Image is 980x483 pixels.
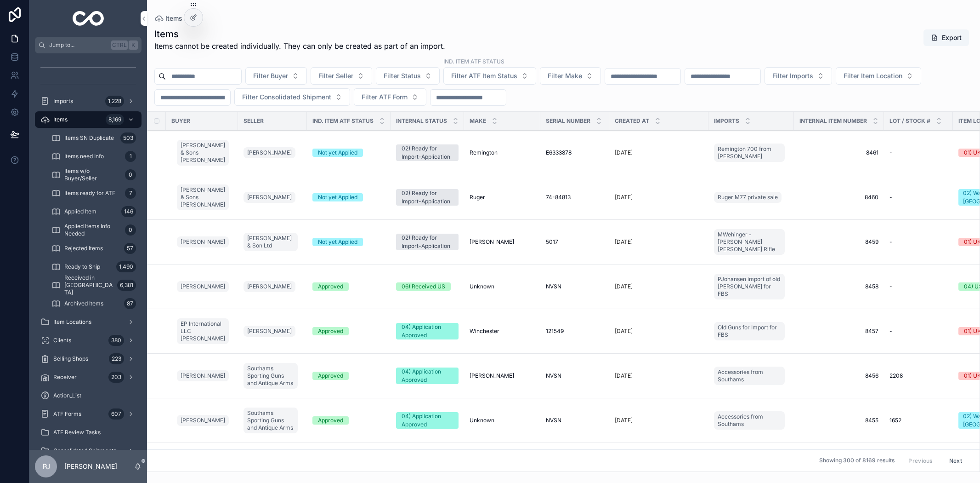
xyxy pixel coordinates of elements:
[714,272,788,301] a: PJohansen import of old [PERSON_NAME] for FBS
[396,144,459,161] a: 02) Ready for Import-Application
[718,413,781,428] span: Accessories from Southams
[35,387,142,404] a: Action_List
[108,372,124,383] div: 203
[53,116,68,123] span: Items
[181,320,225,342] span: EP International LLC [PERSON_NAME]
[615,194,633,201] p: [DATE]
[244,192,295,203] a: [PERSON_NAME]
[799,417,878,424] span: 8455
[117,280,136,291] div: 6,381
[546,238,604,246] a: 5017
[443,67,536,85] button: Select Button
[181,238,225,246] span: [PERSON_NAME]
[244,361,301,391] a: Southams Sporting Guns and Antique Arms
[799,149,878,156] span: 8461
[53,318,91,326] span: Item Locations
[889,417,947,424] a: 1652
[799,328,878,335] a: 8457
[181,186,225,208] span: [PERSON_NAME] & Sons [PERSON_NAME]
[105,96,124,107] div: 1,228
[42,461,50,472] span: PJ
[181,142,225,164] span: [PERSON_NAME] & Sons [PERSON_NAME]
[177,184,229,210] a: [PERSON_NAME] & Sons [PERSON_NAME]
[548,71,582,80] span: Filter Make
[470,117,486,125] span: Make
[451,71,517,80] span: Filter ATF Item Status
[64,167,121,182] span: Items w/o Buyer/Seller
[718,324,781,339] span: Old Guns for Import for FBS
[35,93,142,109] a: Imports1,228
[546,328,564,335] span: 121549
[714,144,785,162] a: Remington 700 from [PERSON_NAME]
[171,117,190,125] span: Buyer
[615,194,703,201] a: [DATE]
[889,194,892,201] span: -
[64,153,104,160] span: Items need Info
[470,417,494,424] span: Unknown
[889,238,892,246] span: -
[376,67,440,85] button: Select Button
[799,194,878,201] a: 8460
[318,327,343,335] div: Approved
[714,227,788,257] a: MWehinger - [PERSON_NAME] [PERSON_NAME] Rifle
[718,231,781,253] span: MWehinger - [PERSON_NAME] [PERSON_NAME] Rifle
[247,194,292,201] span: [PERSON_NAME]
[799,238,878,246] a: 8459
[177,279,232,294] a: [PERSON_NAME]
[943,454,969,468] button: Next
[177,415,229,426] a: [PERSON_NAME]
[46,240,142,257] a: Rejected Items57
[470,417,535,424] a: Unknown
[242,92,331,102] span: Filter Consolidated Shipment
[396,234,459,250] a: 02) Ready for Import-Application
[615,238,633,246] p: [DATE]
[46,148,142,165] a: Items need Info1
[64,223,121,237] span: Applied Items Info Needed
[470,238,535,246] a: [PERSON_NAME]
[106,114,124,125] div: 8,169
[402,282,445,291] div: 06) Received US
[46,295,142,312] a: Archived Items87
[718,194,778,201] span: Ruger M77 private sale
[244,281,295,292] a: [PERSON_NAME]
[318,416,343,425] div: Approved
[470,372,535,379] a: [PERSON_NAME]
[799,283,878,290] span: 8458
[154,40,445,52] span: Items cannot be created individually. They can only be created as part of an import.
[396,412,459,429] a: 04) Application Approved
[718,145,781,160] span: Remington 700 from [PERSON_NAME]
[46,203,142,220] a: Applied Item146
[546,283,561,290] span: NVSN
[109,353,124,364] div: 223
[177,370,229,381] a: [PERSON_NAME]
[312,238,385,246] a: Not yet Applied
[35,406,142,422] a: ATF Forms607
[247,409,294,431] span: Southams Sporting Guns and Antique Arms
[35,314,142,330] a: Item Locations
[470,328,535,335] a: Winchester
[844,71,902,80] span: Filter Item Location
[923,29,969,46] button: Export
[318,238,357,246] div: Not yet Applied
[312,372,385,380] a: Approved
[73,11,104,26] img: App logo
[247,283,292,290] span: [PERSON_NAME]
[470,149,498,156] span: Remington
[546,417,604,424] a: NVSN
[615,149,703,156] a: [DATE]
[615,417,703,424] a: [DATE]
[714,367,785,385] a: Accessories from Southams
[46,130,142,146] a: Items SN Duplicate503
[546,149,604,156] a: E6333878
[615,328,633,335] p: [DATE]
[470,238,514,246] span: [PERSON_NAME]
[470,149,535,156] a: Remington
[244,147,295,158] a: [PERSON_NAME]
[540,67,601,85] button: Select Button
[244,279,301,294] a: [PERSON_NAME]
[181,417,225,424] span: [PERSON_NAME]
[29,53,147,450] div: scrollable content
[615,417,633,424] p: [DATE]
